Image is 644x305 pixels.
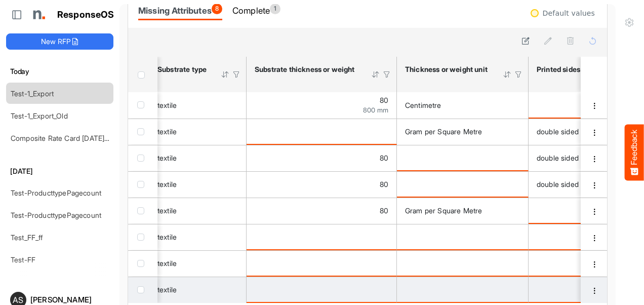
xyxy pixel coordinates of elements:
[405,127,482,136] span: Gram per Square Metre
[232,4,280,18] div: Complete
[157,101,177,109] span: textile
[157,206,177,215] span: textile
[149,92,247,119] td: textile is template cell Column Header httpsnorthellcomontologiesmapping-rulesmaterialhassubstrat...
[128,57,157,92] th: Header checkbox
[157,127,177,136] span: textile
[625,125,644,181] button: Feedback
[57,10,114,20] h1: ResponseOS
[28,5,48,25] img: Northell
[247,250,397,277] td: is template cell Column Header httpsnorthellcomontologiesmapping-rulesmaterialhasmaterialthicknes...
[128,119,157,145] td: checkbox
[397,119,529,145] td: Gram per Square Metre is template cell Column Header httpsnorthellcomontologiesmapping-rulesmater...
[589,207,600,217] button: dropdownbutton
[397,92,529,119] td: Centimetre is template cell Column Header httpsnorthellcomontologiesmapping-rulesmaterialhasmater...
[101,80,137,88] a: Contact us
[149,224,247,250] td: textile is template cell Column Header httpsnorthellcomontologiesmapping-rulesmaterialhassubstrat...
[232,70,241,79] div: Filter Icon
[397,171,529,198] td: is template cell Column Header httpsnorthellcomontologiesmapping-rulesmaterialhasmaterialthicknes...
[157,259,177,268] span: textile
[212,4,222,14] span: 8
[11,89,54,98] a: Test-1_Export
[157,285,177,294] span: textile
[128,277,157,303] td: checkbox
[13,296,23,304] span: AS
[537,127,579,136] span: double sided
[529,277,620,303] td: is template cell Column Header httpsnorthellcomontologiesmapping-rulesmanufacturinghasprintedsides
[149,119,247,145] td: textile is template cell Column Header httpsnorthellcomontologiesmapping-rulesmaterialhassubstrat...
[45,174,98,184] span: I have an idea
[6,66,113,77] h6: Today
[589,259,600,270] button: dropdownbutton
[589,180,600,190] button: dropdownbutton
[128,92,157,119] td: checkbox
[270,4,280,14] span: 1
[397,198,529,224] td: Gram per Square Metre is template cell Column Header httpsnorthellcomontologiesmapping-rulesmater...
[537,154,579,162] span: double sided
[6,33,113,50] button: New RFP
[6,166,113,177] h6: [DATE]
[128,171,157,198] td: checkbox
[128,145,157,171] td: checkbox
[157,233,177,241] span: textile
[255,65,358,74] div: Substrate thickness or weight
[405,206,482,215] span: Gram per Square Metre
[128,198,157,224] td: checkbox
[581,92,609,119] td: 5036c55e-1446-48f0-af1f-a4c864ae1bc4 is template cell Column Header
[397,145,529,171] td: is template cell Column Header httpsnorthellcomontologiesmapping-rulesmaterialhasmaterialthicknes...
[11,188,101,197] a: Test-ProducttypePagecount
[157,180,177,188] span: textile
[380,206,388,215] span: 80
[138,4,222,18] div: Missing Attributes
[581,250,609,277] td: 6a2d246c-2201-4e10-8c39-1ad93a7737d5 is template cell Column Header
[247,198,397,224] td: 80 is template cell Column Header httpsnorthellcomontologiesmapping-rulesmaterialhasmaterialthick...
[529,119,620,145] td: double sided is template cell Column Header httpsnorthellcomontologiesmapping-rulesmanufacturingh...
[529,145,620,171] td: double sided is template cell Column Header httpsnorthellcomontologiesmapping-rulesmanufacturingh...
[581,171,609,198] td: 9b19e984-c9f1-464c-ba32-93e07cbca4d0 is template cell Column Header
[397,250,529,277] td: is template cell Column Header httpsnorthellcomontologiesmapping-rulesmaterialhasmaterialthicknes...
[529,198,620,224] td: is template cell Column Header httpsnorthellcomontologiesmapping-rulesmanufacturinghasprintedsides
[380,154,388,162] span: 80
[529,224,620,250] td: is template cell Column Header httpsnorthellcomontologiesmapping-rulesmanufacturinghasprintedsides
[581,145,609,171] td: 80657fb7-8937-433a-a2b1-615b0463f4d0 is template cell Column Header
[157,65,208,74] div: Substrate type
[380,180,388,188] span: 80
[128,250,157,277] td: checkbox
[537,65,581,74] div: Printed sides
[45,80,101,88] span: Want to discuss?
[74,20,105,46] span: 
[543,10,595,17] div: Default values
[46,65,137,76] span: Tell us what you think
[529,171,620,198] td: double sided is template cell Column Header httpsnorthellcomontologiesmapping-rulesmanufacturingh...
[149,198,247,224] td: textile is template cell Column Header httpsnorthellcomontologiesmapping-rulesmaterialhassubstrat...
[514,70,523,79] div: Filter Icon
[581,119,609,145] td: b85f415f-95be-4aa9-9da1-eec3c4816002 is template cell Column Header
[149,277,247,303] td: textile is template cell Column Header httpsnorthellcomontologiesmapping-rulesmaterialhassubstrat...
[247,224,397,250] td: is template cell Column Header httpsnorthellcomontologiesmapping-rulesmaterialhasmaterialthicknes...
[247,119,397,145] td: is template cell Column Header httpsnorthellcomontologiesmapping-rulesmaterialhasmaterialthicknes...
[149,145,247,171] td: textile is template cell Column Header httpsnorthellcomontologiesmapping-rulesmaterialhassubstrat...
[149,171,247,198] td: textile is template cell Column Header httpsnorthellcomontologiesmapping-rulesmaterialhassubstrat...
[397,224,529,250] td: is template cell Column Header httpsnorthellcomontologiesmapping-rulesmaterialhasmaterialthicknes...
[11,211,101,219] a: Test-ProducttypePagecount
[247,145,397,171] td: 80 is template cell Column Header httpsnorthellcomontologiesmapping-rulesmaterialhasmaterialthick...
[11,134,142,142] a: Composite Rate Card [DATE]_smaller (4)
[529,250,620,277] td: is template cell Column Header httpsnorthellcomontologiesmapping-rulesmanufacturinghasprintedsides
[581,198,609,224] td: edc38b6f-824e-44af-9295-9387826ab5eb is template cell Column Header
[589,233,600,243] button: dropdownbutton
[128,224,157,250] td: checkbox
[589,154,600,164] button: dropdownbutton
[537,180,579,188] span: double sided
[363,106,388,114] span: 800 mm
[405,65,490,74] div: Thickness or weight unit
[397,277,529,303] td: is template cell Column Header httpsnorthellcomontologiesmapping-rulesmaterialhasmaterialthicknes...
[581,277,609,303] td: fef7aa7a-76f7-4f80-8f66-6e3c13f86d34 is template cell Column Header
[581,224,609,250] td: 03abf3e2-c513-4167-a5c0-2c0f3e03cb01 is template cell Column Header
[247,92,397,119] td: 80 is template cell Column Header httpsnorthellcomontologiesmapping-rulesmaterialhasmaterialthick...
[589,101,600,111] button: dropdownbutton
[31,123,151,131] span: What kind of feedback do you have?
[45,149,131,159] span: Like something or not?
[405,101,441,109] span: Centimetre
[11,233,43,242] a: Test_FF_ff
[11,111,68,120] a: Test-1_Export_Old
[11,255,35,264] a: Test-FF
